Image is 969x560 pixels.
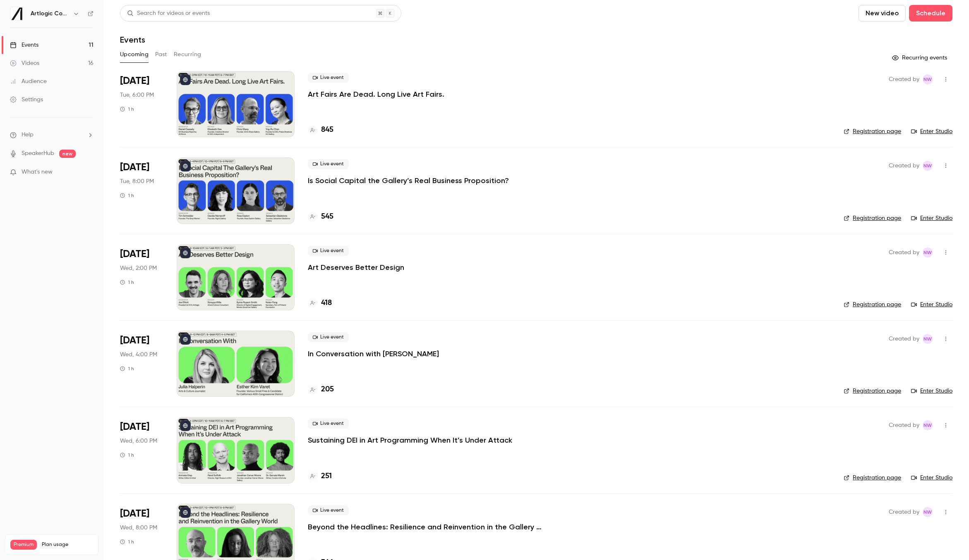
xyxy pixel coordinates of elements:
[911,474,952,482] a: Enter Studio
[120,177,154,186] span: Tue, 8:00 PM
[120,452,134,458] div: 1 h
[911,387,952,395] a: Enter Studio
[120,48,149,61] button: Upcoming
[911,300,952,309] a: Enter Studio
[923,420,933,430] span: Natasha Whiffin
[120,106,134,112] div: 1 h
[308,159,349,169] span: Live event
[923,248,933,257] span: Natasha Whiffin
[10,131,94,139] li: help-dropdown-opener
[923,74,933,84] span: Natasha Whiffin
[120,334,149,347] span: [DATE]
[308,73,349,83] span: Live event
[308,522,556,532] a: Beyond the Headlines: Resilience and Reinvention in the Gallery World
[889,334,919,344] span: Created by
[10,95,43,104] div: Settings
[889,74,919,84] span: Created by
[308,262,404,272] a: Art Deserves Better Design
[923,334,933,344] span: Natasha Whiffin
[42,541,93,548] span: Plan usage
[844,387,901,395] a: Registration page
[120,420,149,434] span: [DATE]
[59,150,76,158] span: new
[889,420,919,430] span: Created by
[120,437,157,445] span: Wed, 6:00 PM
[10,59,39,67] div: Videos
[308,384,334,395] a: 205
[923,74,932,84] span: NW
[923,334,932,344] span: NW
[923,161,933,171] span: Natasha Whiffin
[308,505,349,515] span: Live event
[120,192,134,199] div: 1 h
[321,211,333,222] h4: 545
[308,176,509,186] a: Is Social Capital the Gallery’s Real Business Proposition?
[859,5,906,21] button: New video
[308,211,333,222] a: 545
[923,161,932,171] span: NW
[174,48,201,61] button: Recurring
[120,35,145,45] h1: Events
[120,331,163,397] div: Sep 17 Wed, 4:00 PM (Europe/London)
[31,10,70,18] h6: Artlogic Connect 2025
[844,300,901,309] a: Registration page
[923,420,932,430] span: NW
[120,157,163,224] div: Sep 16 Tue, 8:00 PM (Europe/London)
[120,350,157,359] span: Wed, 4:00 PM
[308,435,512,445] a: Sustaining DEI in Art Programming When It’s Under Attack
[120,279,134,286] div: 1 h
[120,91,154,99] span: Tue, 6:00 PM
[321,384,334,395] h4: 205
[10,77,47,86] div: Audience
[120,539,134,545] div: 1 h
[22,149,54,158] a: SpeakerHub
[120,365,134,372] div: 1 h
[22,131,34,139] span: Help
[10,7,24,20] img: Artlogic Connect 2025
[889,248,919,257] span: Created by
[923,507,933,517] span: Natasha Whiffin
[120,71,163,137] div: Sep 16 Tue, 6:00 PM (Europe/London)
[909,5,952,21] button: Schedule
[120,74,149,88] span: [DATE]
[84,169,94,176] iframe: Noticeable Trigger
[120,161,149,174] span: [DATE]
[308,349,439,359] a: In Conversation with [PERSON_NAME]
[844,474,901,482] a: Registration page
[10,540,37,550] span: Premium
[888,51,952,64] button: Recurring events
[127,9,210,18] div: Search for videos or events
[308,419,349,429] span: Live event
[308,471,332,482] a: 251
[889,161,919,171] span: Created by
[321,124,333,136] h4: 845
[308,246,349,256] span: Live event
[308,124,333,136] a: 845
[911,214,952,222] a: Enter Studio
[120,248,149,261] span: [DATE]
[844,214,901,222] a: Registration page
[10,41,38,49] div: Events
[321,298,332,309] h4: 418
[889,507,919,517] span: Created by
[120,417,163,483] div: Sep 17 Wed, 6:00 PM (Europe/London)
[120,524,157,532] span: Wed, 8:00 PM
[308,298,332,309] a: 418
[120,507,149,520] span: [DATE]
[321,471,332,482] h4: 251
[308,332,349,342] span: Live event
[923,507,932,517] span: NW
[308,89,444,99] a: Art Fairs Are Dead. Long Live Art Fairs.
[120,264,157,272] span: Wed, 2:00 PM
[22,168,53,176] span: What's new
[120,244,163,310] div: Sep 17 Wed, 2:00 PM (Europe/London)
[155,48,167,61] button: Past
[844,127,901,136] a: Registration page
[911,127,952,136] a: Enter Studio
[923,248,932,257] span: NW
